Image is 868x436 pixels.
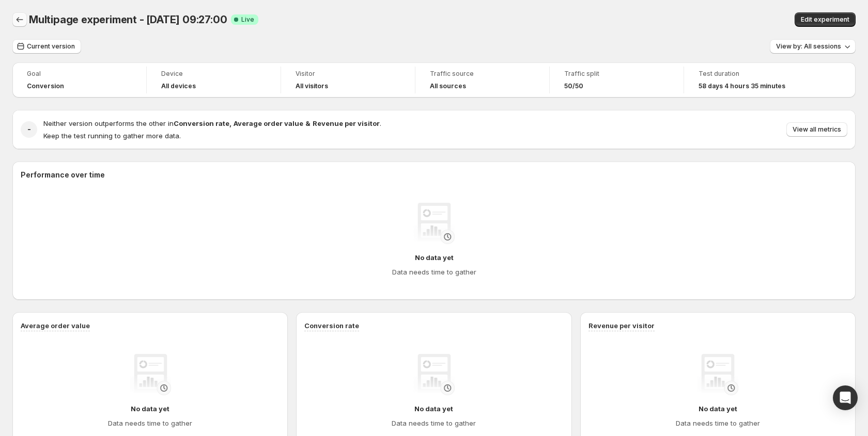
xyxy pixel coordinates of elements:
[415,252,454,263] h4: No data yet
[27,70,132,78] span: Goal
[12,12,27,27] button: Back
[21,170,847,180] h2: Performance over time
[430,69,535,91] a: Traffic sourceAll sources
[305,119,311,127] strong: &
[564,82,583,90] span: 50/50
[296,82,328,90] h4: All visitors
[27,42,75,51] span: Current version
[21,320,90,331] h3: Average order value
[12,39,81,54] button: Current version
[801,15,849,24] span: Edit experiment
[699,69,804,91] a: Test duration58 days 4 hours 35 minutes
[430,70,535,78] span: Traffic source
[304,320,359,331] h3: Conversion rate
[161,70,266,78] span: Device
[786,122,847,137] button: View all metrics
[833,385,858,410] div: Open Intercom Messenger
[43,119,381,127] span: Neither version outperforms the other in .
[392,267,476,277] h4: Data needs time to gather
[676,418,760,428] h4: Data needs time to gather
[130,354,171,395] img: No data yet
[161,82,196,90] h4: All devices
[27,69,132,91] a: GoalConversion
[414,403,453,414] h4: No data yet
[795,12,856,27] button: Edit experiment
[770,39,856,54] button: View by: All sessions
[793,125,841,134] span: View all metrics
[131,403,169,414] h4: No data yet
[108,418,192,428] h4: Data needs time to gather
[699,82,785,90] span: 58 days 4 hours 35 minutes
[241,15,254,24] span: Live
[174,119,229,127] strong: Conversion rate
[29,13,227,26] span: Multipage experiment - [DATE] 09:27:00
[43,132,181,140] span: Keep the test running to gather more data.
[430,82,466,90] h4: All sources
[413,354,455,395] img: No data yet
[392,418,476,428] h4: Data needs time to gather
[161,69,266,91] a: DeviceAll devices
[296,70,400,78] span: Visitor
[313,119,380,127] strong: Revenue per visitor
[229,119,231,127] strong: ,
[27,124,31,135] h2: -
[699,403,737,414] h4: No data yet
[234,119,303,127] strong: Average order value
[697,354,738,395] img: No data yet
[564,69,669,91] a: Traffic split50/50
[776,42,841,51] span: View by: All sessions
[564,70,669,78] span: Traffic split
[27,82,64,90] span: Conversion
[413,203,455,244] img: No data yet
[699,70,804,78] span: Test duration
[296,69,400,91] a: VisitorAll visitors
[588,320,655,331] h3: Revenue per visitor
